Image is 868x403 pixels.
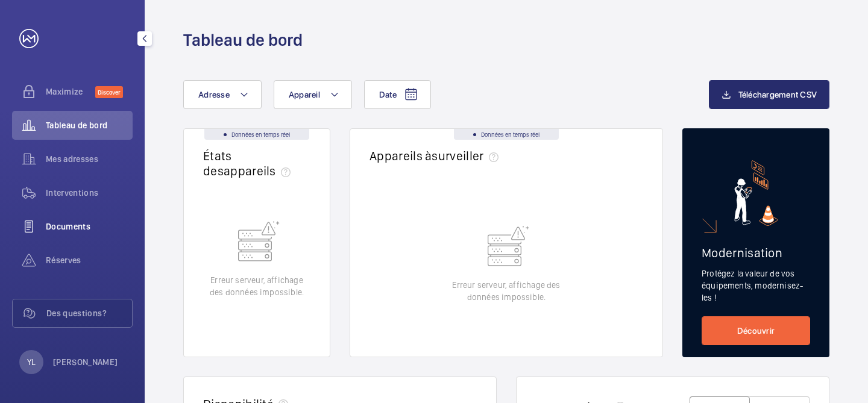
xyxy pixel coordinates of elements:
span: Interventions [46,187,133,199]
span: Mes adresses [46,153,133,165]
button: Date [364,80,431,109]
p: Erreur serveur, affichage des données impossible. [203,274,310,298]
button: Téléchargement CSV [709,80,830,109]
h2: Appareils à [370,148,503,163]
p: Erreur serveur, affichage des données impossible. [446,278,567,302]
h1: Tableau de bord [183,29,303,51]
p: [PERSON_NAME] [53,356,118,368]
button: Adresse [183,80,262,109]
div: Données en temps réel [454,129,559,140]
span: Maximize [46,86,95,98]
span: Téléchargement CSV [738,90,817,99]
img: marketing-card.svg [734,160,778,226]
button: Appareil [274,80,352,109]
h2: Modernisation [702,245,810,260]
span: Documents [46,220,133,233]
span: Tableau de bord [46,119,133,131]
span: appareils [224,163,295,178]
p: Protégez la valeur de vos équipements, modernisez-les ! [702,267,810,304]
div: Données en temps réel [204,129,309,140]
span: Date [379,90,397,99]
a: Découvrir [702,316,810,345]
h2: États des [203,148,295,178]
span: Des questions? [46,307,132,319]
span: Appareil [289,90,320,99]
span: Discover [95,86,123,98]
span: surveiller [432,148,503,163]
span: Adresse [198,90,230,99]
p: YL [27,356,36,368]
span: Réserves [46,254,133,266]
